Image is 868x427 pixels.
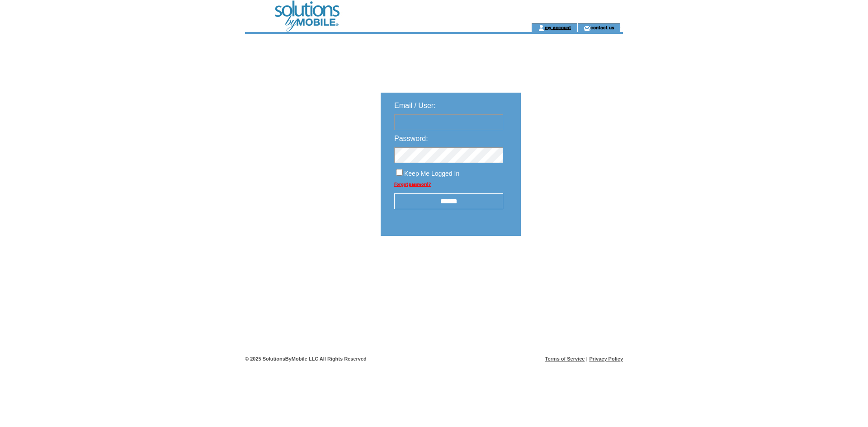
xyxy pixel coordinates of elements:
[245,356,367,361] span: © 2025 SolutionsByMobile LLC All Rights Reserved
[545,356,585,361] a: Terms of Service
[589,356,623,361] a: Privacy Policy
[586,356,588,361] span: |
[584,24,590,32] img: contact_us_icon.gif
[545,24,571,30] a: my account
[394,182,431,187] a: Forgot password?
[394,135,428,142] span: Password:
[538,24,545,32] img: account_icon.gif
[394,102,436,109] span: Email / User:
[404,170,459,177] span: Keep Me Logged In
[590,24,614,30] a: contact us
[547,258,592,270] img: transparent.png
